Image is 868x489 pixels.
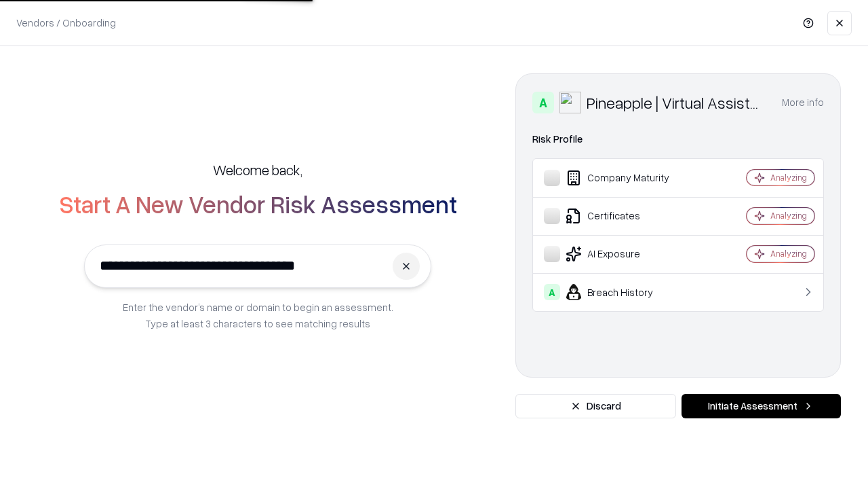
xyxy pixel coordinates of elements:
[770,210,807,221] div: Analyzing
[770,248,807,259] div: Analyzing
[544,208,706,224] div: Certificates
[782,90,824,115] button: More info
[544,284,560,300] div: A
[544,284,706,300] div: Breach History
[532,92,554,113] div: A
[532,131,824,147] div: Risk Profile
[587,92,766,113] div: Pineapple | Virtual Assistant Agency
[544,246,706,262] div: AI Exposure
[16,16,116,30] p: Vendors / Onboarding
[515,394,676,418] button: Discard
[544,170,706,186] div: Company Maturity
[213,160,302,179] h5: Welcome back,
[559,92,581,113] img: Pineapple | Virtual Assistant Agency
[682,394,841,418] button: Initiate Assessment
[123,299,393,331] p: Enter the vendor’s name or domain to begin an assessment. Type at least 3 characters to see match...
[59,190,457,217] h2: Start A New Vendor Risk Assessment
[770,172,807,183] div: Analyzing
